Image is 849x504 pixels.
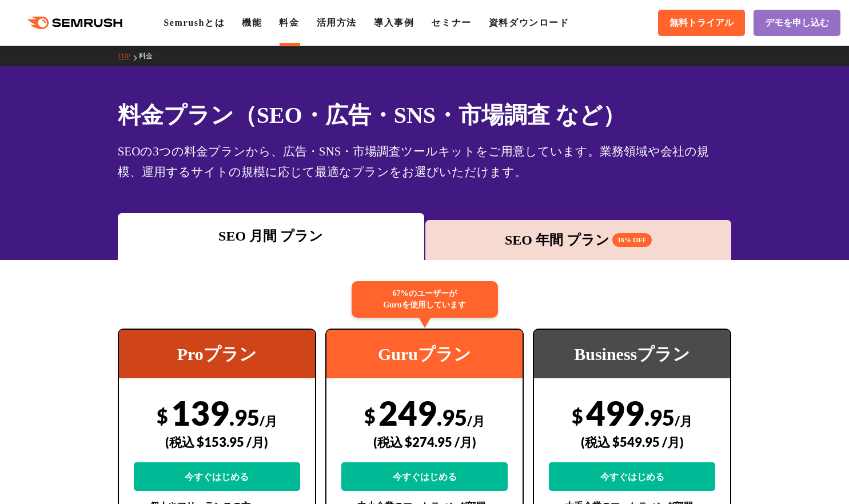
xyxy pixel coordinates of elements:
[118,98,732,132] h1: 料金プラン（SEO・広告・SNS・市場調査 など）
[326,330,523,378] div: Guruプラン
[242,18,262,27] a: 機能
[123,226,418,246] div: SEO 月間 プラン
[612,233,652,247] span: 16% OFF
[765,17,829,29] span: デモを申し込む
[534,330,730,378] div: Businessプラン
[437,404,467,430] span: .95
[260,413,277,429] span: /月
[229,404,260,430] span: .95
[675,413,692,429] span: /月
[364,404,376,427] span: $
[489,18,569,27] a: 資料ダウンロード
[134,422,300,462] div: (税込 $153.95 /月)
[164,18,225,27] a: Semrushとは
[157,404,168,427] span: $
[572,404,583,427] span: $
[431,230,726,250] div: SEO 年間 プラン
[467,413,485,429] span: /月
[754,10,840,36] a: デモを申し込む
[341,393,508,491] div: 249
[134,393,300,491] div: 139
[549,422,715,462] div: (税込 $549.95 /月)
[644,404,675,430] span: .95
[279,18,299,27] a: 料金
[549,462,715,491] a: 今すぐはじめる
[658,10,745,36] a: 無料トライアル
[139,52,161,60] a: 料金
[118,141,732,182] div: SEOの3つの料金プランから、広告・SNS・市場調査ツールキットをご用意しています。業務領域や会社の規模、運用するサイトの規模に応じて最適なプランをお選びいただけます。
[669,17,734,29] span: 無料トライアル
[118,52,139,60] a: TOP
[341,422,508,462] div: (税込 $274.95 /月)
[431,18,471,27] a: セミナー
[374,18,414,27] a: 導入事例
[341,462,508,491] a: 今すぐはじめる
[317,18,357,27] a: 活用方法
[134,462,300,491] a: 今すぐはじめる
[549,393,715,491] div: 499
[119,330,315,378] div: Proプラン
[352,281,498,318] div: 67%のユーザーが Guruを使用しています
